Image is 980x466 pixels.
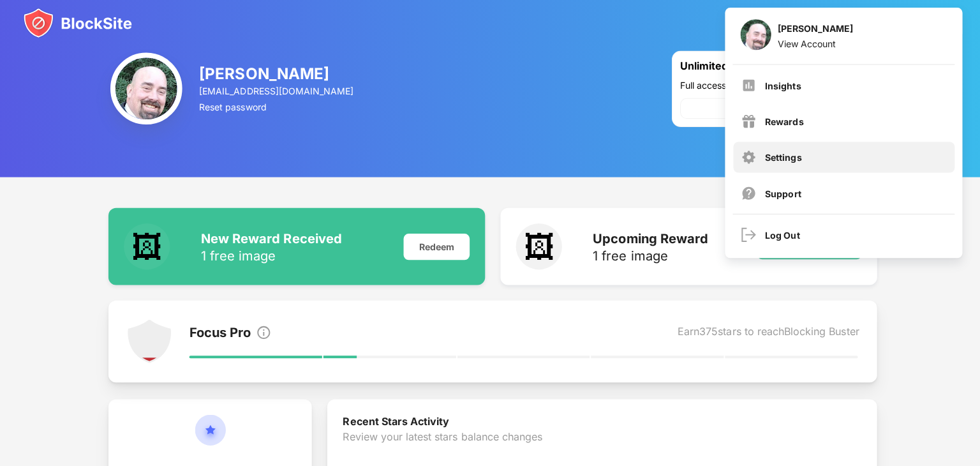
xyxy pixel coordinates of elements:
div: [EMAIL_ADDRESS][DOMAIN_NAME] [198,85,353,96]
div: [PERSON_NAME] [198,64,353,82]
div: View Account [773,38,849,49]
img: menu-settings.svg [737,149,752,164]
div: Focus Pro [188,323,249,341]
div: Rewards [761,116,799,126]
div: New Reward Received [200,230,340,245]
img: menu-rewards.svg [737,113,752,128]
div: Upcoming Reward [590,230,704,245]
div: 1 free image [200,248,340,261]
img: menu-insights.svg [737,77,752,93]
img: points-level-1.svg [126,317,172,363]
div: Log Out [761,229,796,239]
div: Settings [761,151,798,162]
div: Recent Stars Activity [341,412,857,428]
img: circle-star.svg [194,412,225,458]
div: Full access to all premium features. [676,79,864,90]
div: Support [761,187,797,198]
div: 1 free image [590,248,704,261]
div: Redeem [401,232,467,259]
div: Unlimited plan [676,59,811,74]
img: info.svg [255,323,270,338]
div: Insights [761,80,797,91]
img: logout.svg [737,226,752,241]
div: [PERSON_NAME] [773,23,849,38]
img: ACg8ocJhJ4Yc0M287nRlRCHEau3iTAitSXneXujsFN7pLtmXNwVgZkLP=s96-c [110,52,181,124]
div: 🖼 [123,222,169,268]
div: Earn 375 stars to reach Blocking Buster [674,323,854,341]
div: Reset password [198,101,353,112]
div: Review your latest stars balance changes [341,428,857,466]
div: 🖼 [513,222,559,268]
img: ACg8ocJhJ4Yc0M287nRlRCHEau3iTAitSXneXujsFN7pLtmXNwVgZkLP=s96-c [736,19,767,50]
img: support.svg [737,184,752,200]
img: blocksite-icon.svg [23,8,131,38]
